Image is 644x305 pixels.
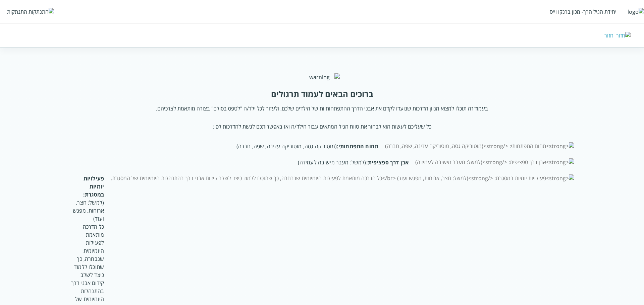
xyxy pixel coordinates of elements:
img: warning [304,73,340,81]
strong: תחום התפתחותי: [337,143,378,150]
strong: פעילויות יומיות במסגרת: [83,175,104,198]
img: <strong>פעילויות יומיות במסגרת: </strong>(למשל: חצר, ארוחות, מפגש ועוד) <br/>כל הדרכה מותאמת לפעי... [111,174,574,182]
img: חזור [616,32,631,39]
img: logo [628,8,644,15]
img: התנתקות [29,8,54,15]
div: חזור [604,32,613,39]
img: <strong>אבן דרך ספציפית: </strong>(למשל: מעבר מישיבה לעמידה) [415,158,574,166]
strong: אבן דרך ספציפית: [366,159,409,166]
div: ברוכים הבאים לעמוד תרגולים [271,89,373,99]
div: (למשל: מעבר מישיבה לעמידה) [70,158,409,166]
div: יחידת הגיל הרך- מכון ברנקו וייס [550,8,616,15]
p: בעמוד זה תוכלו למצוא מגוון הדרכות שנועדו לקדם את אבני הדרך ההתפתחותיות של הילדים שלכם, ולעזור לכל... [156,105,488,112]
div: התנתקות [7,8,27,15]
img: <strong>תחום התפתחותי: </strong>(מוטוריקה גסה, מוטוריקה עדינה, שפה, חברה) [385,142,574,150]
div: (מוטוריקה גסה, מוטוריקה עדינה, שפה, חברה) [70,142,378,150]
p: כל שעליכם לעשות הוא לבחור את טווח הגיל המתאים עבור הילד/ה ואז באפשרותכם לגשת להדרכות לפי: [213,123,431,130]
